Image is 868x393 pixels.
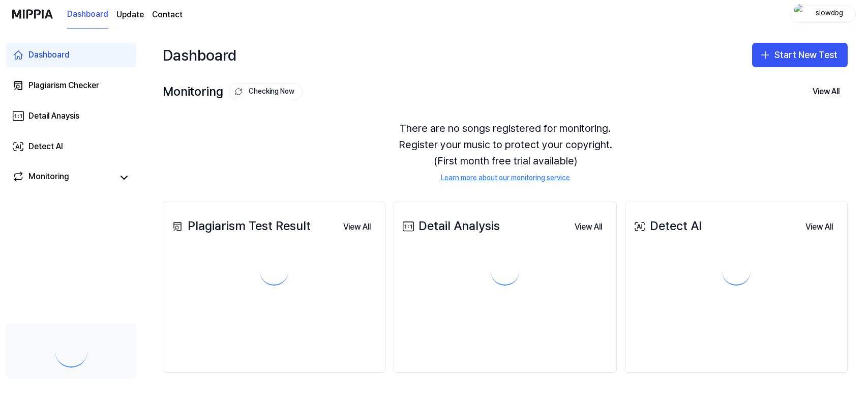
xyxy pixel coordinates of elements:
[6,134,136,159] a: Detect AI
[804,81,848,102] button: View All
[229,83,303,100] button: Checking Now
[791,6,856,23] button: profileslowdog
[28,79,99,92] div: Plagiarism Checker
[163,108,848,195] div: There are no songs registered for monitoring. Register your music to protect your copyright. (Fir...
[441,173,570,183] a: Learn more about our monitoring service
[797,216,841,237] a: View All
[6,43,136,67] a: Dashboard
[632,216,702,236] div: Detect AI
[810,8,849,19] div: slowdog
[28,110,79,122] div: Detail Anaysis
[335,216,379,237] a: View All
[794,4,806,24] img: profile
[566,216,610,237] a: View All
[6,104,136,128] a: Detail Anaysis
[169,216,311,236] div: Plagiarism Test Result
[400,216,500,236] div: Detail Analysis
[752,43,848,67] button: Start New Test
[797,217,841,237] button: View All
[28,49,70,61] div: Dashboard
[6,73,136,98] a: Plagiarism Checker
[163,82,303,101] div: Monitoring
[28,141,63,153] div: Detect AI
[116,9,144,21] a: Update
[335,217,379,237] button: View All
[67,1,108,29] a: Dashboard
[28,171,69,185] div: Monitoring
[12,171,114,185] a: Monitoring
[152,9,183,21] a: Contact
[566,217,610,237] button: View All
[163,39,236,71] div: Dashboard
